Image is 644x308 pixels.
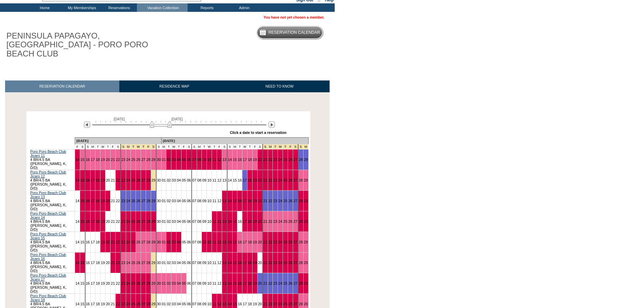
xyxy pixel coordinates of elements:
a: 22 [116,219,120,223]
a: 16 [86,219,90,223]
a: 03 [172,178,176,182]
a: 08 [197,240,201,244]
a: 17 [243,178,247,182]
a: 27 [293,261,297,265]
a: 27 [141,261,145,265]
a: 23 [121,240,125,244]
a: 27 [141,199,145,203]
a: 11 [212,178,216,182]
a: 09 [202,219,206,223]
a: 23 [273,261,277,265]
a: 22 [268,158,272,162]
a: 29 [151,158,156,162]
a: 08 [197,178,201,182]
a: 30 [157,261,161,265]
a: 12 [217,178,221,182]
a: 27 [141,158,145,162]
a: 27 [141,178,145,182]
a: 25 [131,261,135,265]
a: 14 [228,178,232,182]
a: 24 [278,199,282,203]
a: 03 [172,261,176,265]
a: 22 [116,158,120,162]
a: 29 [304,178,308,182]
a: 12 [217,219,221,223]
a: 25 [283,261,287,265]
a: 20 [106,178,110,182]
a: 14 [75,240,79,244]
a: 26 [136,240,140,244]
a: 29 [151,240,156,244]
a: Poro Poro Beach Club Jicaro 13 [30,191,66,199]
a: 12 [217,240,221,244]
a: 28 [299,261,303,265]
a: 21 [111,261,115,265]
a: 10 [207,158,211,162]
img: Next [268,121,275,128]
a: 10 [207,178,211,182]
a: 15 [233,261,237,265]
a: 25 [131,178,135,182]
a: 16 [86,240,90,244]
a: 28 [146,219,150,223]
a: 15 [80,281,85,285]
a: 16 [238,158,242,162]
a: 23 [121,199,125,203]
a: 19 [101,261,105,265]
a: Poro Poro Beach Club Jicaro 17 [30,273,66,281]
a: 27 [141,219,145,223]
a: 28 [146,261,150,265]
a: 19 [253,219,257,223]
a: 28 [299,178,303,182]
a: 27 [293,158,297,162]
a: 06 [187,199,191,203]
a: 11 [212,261,216,265]
a: 09 [202,158,206,162]
a: 11 [212,219,216,223]
a: 02 [167,199,171,203]
a: 02 [167,261,171,265]
a: 16 [86,261,90,265]
a: 14 [228,261,232,265]
a: 25 [283,158,287,162]
a: 21 [111,199,115,203]
a: 08 [197,261,201,265]
a: 16 [86,178,90,182]
a: 17 [243,240,247,244]
a: 19 [253,199,257,203]
a: 20 [106,240,110,244]
a: 14 [75,261,79,265]
a: 22 [268,199,272,203]
a: 13 [222,199,226,203]
a: 14 [75,281,79,285]
a: 29 [304,240,308,244]
a: 24 [278,261,282,265]
a: 22 [268,261,272,265]
a: 07 [192,199,196,203]
a: 06 [187,240,191,244]
a: 18 [96,240,100,244]
a: 05 [182,199,186,203]
a: 25 [283,199,287,203]
a: 28 [146,199,150,203]
a: 20 [258,261,262,265]
a: 25 [283,178,287,182]
a: 28 [146,178,150,182]
a: 07 [192,261,196,265]
a: 26 [288,261,292,265]
a: 16 [86,158,90,162]
a: 26 [136,219,140,223]
a: 25 [131,199,135,203]
a: 22 [116,240,120,244]
a: 18 [96,261,100,265]
a: 19 [253,178,257,182]
a: 15 [80,158,85,162]
a: 24 [278,240,282,244]
a: 24 [126,178,130,182]
a: 19 [253,240,257,244]
a: 02 [167,240,171,244]
a: 01 [162,240,166,244]
a: 19 [101,158,105,162]
a: 19 [253,158,257,162]
td: Reports [188,3,225,12]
